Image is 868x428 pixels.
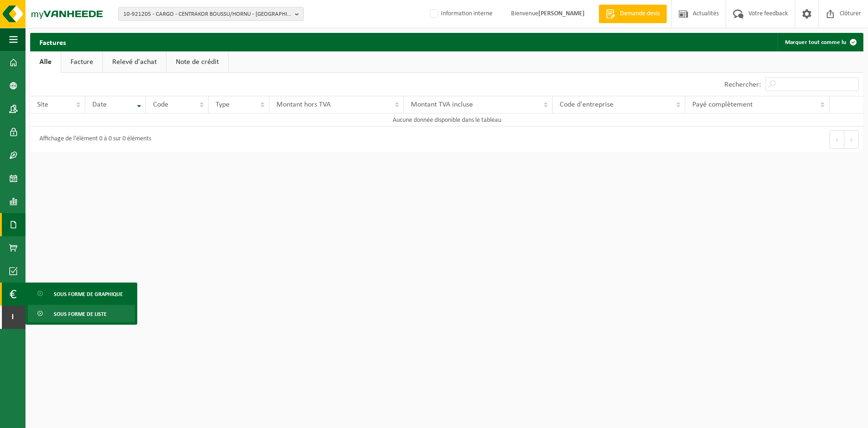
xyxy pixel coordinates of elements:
button: Previous [830,130,844,149]
button: Marquer tout comme lu [778,33,862,51]
span: Montant TVA incluse [411,101,473,108]
button: 10-921205 - CARGO - CENTRAKOR BOUSSU/HORNU - [GEOGRAPHIC_DATA] [118,7,304,21]
span: Payé complètement [692,101,753,108]
span: Sous forme de graphique [54,285,123,303]
button: Next [844,130,859,149]
h2: Factures [30,33,75,51]
a: Sous forme de liste [28,305,135,322]
span: Sous forme de liste [54,305,107,323]
label: Information interne [428,7,492,21]
div: Affichage de l'élément 0 à 0 sur 0 éléments [35,131,151,148]
span: Montant hors TVA [276,101,331,108]
a: Relevé d'achat [103,51,166,73]
a: Sous forme de graphique [28,285,135,302]
span: Date [92,101,107,108]
span: Site [37,101,48,108]
span: 10-921205 - CARGO - CENTRAKOR BOUSSU/HORNU - [GEOGRAPHIC_DATA] [123,7,291,21]
span: I [9,306,16,329]
span: Code [153,101,168,108]
a: Facture [61,51,102,73]
span: Code d'entreprise [560,101,613,108]
span: Type [216,101,230,108]
span: Demande devis [618,9,662,19]
strong: [PERSON_NAME] [538,10,585,17]
a: Alle [30,51,61,73]
label: Rechercher: [724,81,761,88]
a: Note de crédit [166,51,228,73]
a: Demande devis [599,5,667,23]
td: Aucune donnée disponible dans le tableau [30,113,863,126]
